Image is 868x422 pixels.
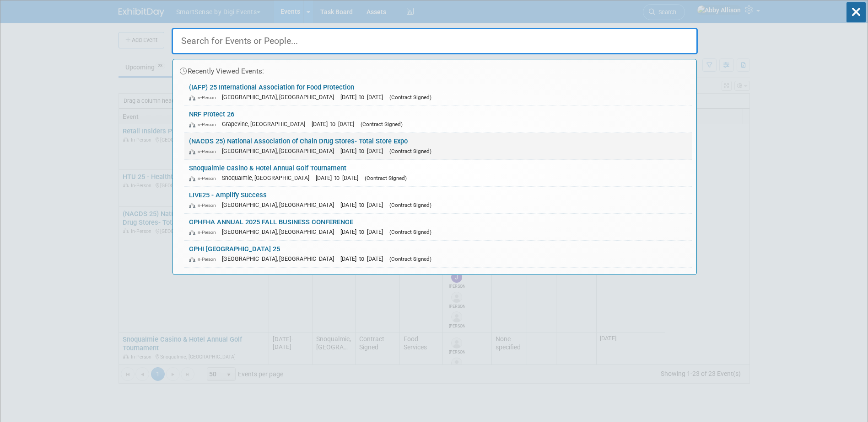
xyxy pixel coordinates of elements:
span: [GEOGRAPHIC_DATA], [GEOGRAPHIC_DATA] [222,94,339,100]
span: [DATE] to [DATE] [340,255,388,262]
span: In-Person [189,175,220,181]
span: [DATE] to [DATE] [340,148,388,154]
a: (NACDS 25) National Association of Chain Drug Stores- Total Store Expo In-Person [GEOGRAPHIC_DATA... [184,133,692,159]
a: Snoqualmie Casino & Hotel Annual Golf Tournament In-Person Snoqualmie, [GEOGRAPHIC_DATA] [DATE] t... [184,160,692,186]
span: [GEOGRAPHIC_DATA], [GEOGRAPHIC_DATA] [222,228,339,235]
input: Search for Events or People... [172,28,698,54]
span: In-Person [189,148,220,154]
span: (Contract Signed) [389,256,431,262]
a: CPHFHA ANNUAL 2025 FALL BUSINESS CONFERENCE In-Person [GEOGRAPHIC_DATA], [GEOGRAPHIC_DATA] [DATE]... [184,214,692,240]
span: [DATE] to [DATE] [312,121,359,127]
span: [GEOGRAPHIC_DATA], [GEOGRAPHIC_DATA] [222,201,339,208]
span: [DATE] to [DATE] [340,228,388,235]
span: In-Person [189,202,220,208]
a: CPHI [GEOGRAPHIC_DATA] 25 In-Person [GEOGRAPHIC_DATA], [GEOGRAPHIC_DATA] [DATE] to [DATE] (Contra... [184,241,692,267]
span: [GEOGRAPHIC_DATA], [GEOGRAPHIC_DATA] [222,148,339,154]
span: Snoqualmie, [GEOGRAPHIC_DATA] [222,174,314,181]
span: (Contract Signed) [389,94,431,100]
a: LIVE25 - Amplify Success In-Person [GEOGRAPHIC_DATA], [GEOGRAPHIC_DATA] [DATE] to [DATE] (Contrac... [184,187,692,213]
span: [DATE] to [DATE] [316,174,363,181]
span: [DATE] to [DATE] [340,201,388,208]
span: In-Person [189,95,220,100]
span: Grapevine, [GEOGRAPHIC_DATA] [222,121,310,127]
span: In-Person [189,229,220,235]
span: (Contract Signed) [389,202,431,208]
span: (Contract Signed) [389,148,431,154]
a: NRF Protect 26 In-Person Grapevine, [GEOGRAPHIC_DATA] [DATE] to [DATE] (Contract Signed) [184,106,692,132]
span: In-Person [189,256,220,262]
span: (Contract Signed) [365,175,407,181]
a: (IAFP) 25 International Association for Food Protection In-Person [GEOGRAPHIC_DATA], [GEOGRAPHIC_... [184,79,692,105]
div: Recently Viewed Events: [178,59,692,79]
span: [DATE] to [DATE] [340,94,388,100]
span: In-Person [189,121,220,127]
span: [GEOGRAPHIC_DATA], [GEOGRAPHIC_DATA] [222,255,339,262]
span: (Contract Signed) [361,121,403,127]
span: (Contract Signed) [389,229,431,235]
